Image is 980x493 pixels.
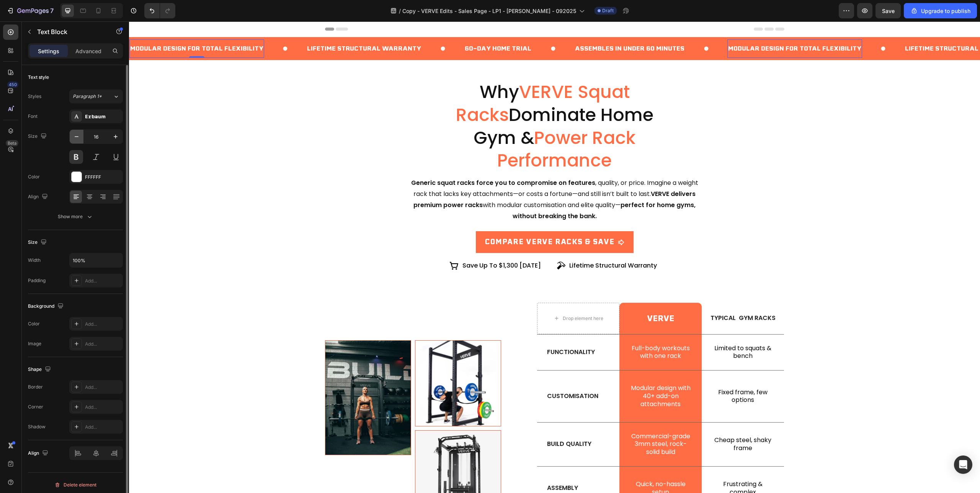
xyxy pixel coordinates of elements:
p: ASSEMBLY [418,463,480,471]
div: Beta [6,140,18,146]
div: Open Intercom Messenger [954,455,972,474]
button: Delete element [28,479,123,491]
p: Frustrating & complex [583,459,645,475]
img: Female athlete deadlifting in a home gym using a Verve squat rack — premium power rack setup with... [196,319,282,433]
p: Limited to squats & bench [583,323,645,339]
div: Show more [58,213,93,220]
div: Add... [85,278,121,284]
input: Auto [70,253,122,267]
button: Show more [28,210,123,224]
p: Text Block [37,27,102,36]
div: Add... [85,384,121,391]
div: 450 [7,82,18,88]
p: 7 [50,6,54,15]
a: COMPARE VERVE RACKS & SAVE [347,210,505,231]
strong: perfect for home gyms, without breaking the bank. [384,179,567,199]
div: Delete element [54,480,96,490]
div: Add... [85,321,121,328]
div: Align [28,448,50,459]
div: Add... [85,424,121,431]
button: Save [875,3,901,18]
p: Modular Design for Total Flexibility [599,22,732,33]
p: BUILD QUALITY [418,419,480,427]
div: Font [28,113,38,120]
p: VERVE [500,292,563,302]
div: FFFFFF [85,174,121,181]
span: Paragraph 1* [73,93,102,100]
p: Full-body workouts with one rack [500,323,563,339]
span: Draft [602,7,614,14]
img: Male athlete performing barbell squats using a Verve squat rack — high-quality power rack with bu... [286,319,372,405]
span: Power Rack Performance [368,104,506,152]
p: Settings [38,47,59,55]
div: Size [28,237,48,248]
h2: Why Dominate Home Gym & [307,59,544,152]
div: Background [28,301,65,312]
div: Shadow [28,423,46,430]
p: 60-Day Home Trial [336,22,402,33]
div: Add... [85,341,121,348]
p: Cheap steel, shaky frame [583,415,645,431]
div: Upgrade to publish [910,7,970,15]
p: Typical GYM Racks [573,293,654,301]
div: Border [28,384,43,390]
button: 7 [3,3,57,18]
div: Align [28,192,49,202]
div: Add... [85,404,121,411]
div: Shape [28,364,52,375]
div: Drop element here [434,294,474,300]
p: CUSTOMISATION [418,371,480,379]
button: Upgrade to publish [904,3,977,18]
p: Lifetime Structural Warranty [776,22,890,33]
p: Modular design with 40+ add-on attachments [500,363,563,387]
button: Paragraph 1* [69,90,123,103]
span: VERVE Squat Racks [327,58,501,106]
p: Lifetime Structural Warranty [440,239,528,250]
span: / [399,7,401,15]
div: Corner [28,403,43,410]
span: Copy - VERVE Edits - Sales Page - LP1 - [PERSON_NAME] - 092025 [402,7,576,15]
div: Undo/Redo [144,3,175,18]
span: Save [882,8,895,14]
p: Advanced [75,47,101,55]
strong: VERVE delivers premium power racks [284,168,567,188]
div: Styles [28,93,41,100]
p: Quick, no-hassle setup [500,459,563,475]
p: Lifetime Structural Warranty [178,22,292,33]
p: FUNCTIONALITY [418,327,480,335]
p: save up to $1,300 [DATE] [333,239,412,250]
p: COMPARE VERVE RACKS & SAVE [356,214,485,227]
p: , quality, or price. Imagine a weight rack that lacks key attachments—or costs a fortune—and stil... [278,156,573,200]
div: Width [28,257,41,264]
p: Assembles in Under 60 Minutes [446,22,555,33]
div: Padding [28,277,46,284]
div: Erbaum [85,113,121,120]
div: Text style [28,74,49,81]
p: Commercial-grade 3mm steel, rock-solid build [500,411,563,435]
div: Image [28,340,41,347]
div: Color [28,320,40,327]
strong: Generic squat racks force you to compromise on features [282,157,466,166]
div: Size [28,131,48,142]
div: Color [28,173,40,180]
p: Fixed frame, few options [583,367,645,383]
iframe: Design area [129,21,980,493]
